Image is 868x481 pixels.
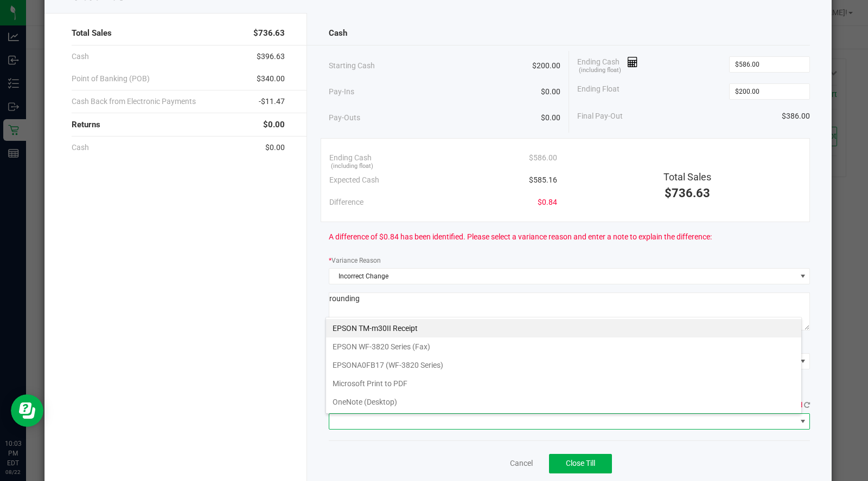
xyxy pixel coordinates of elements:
[329,27,347,40] span: Cash
[257,51,285,62] span: $396.63
[329,112,360,123] span: Pay-Outs
[549,454,612,473] button: Close Till
[577,56,638,73] span: Ending Cash
[11,394,43,427] iframe: Resource center
[253,27,285,40] span: $736.63
[577,110,623,122] span: Final Pay-Out
[663,171,711,183] span: Total Sales
[665,186,710,200] span: $736.63
[326,393,801,411] li: OneNote (Desktop)
[326,319,801,337] li: EPSON TM-m30II Receipt
[577,83,620,100] span: Ending Float
[259,96,285,107] span: -$11.47
[329,197,363,208] span: Difference
[541,112,560,123] span: $0.00
[529,152,557,164] span: $586.00
[782,110,810,122] span: $386.00
[510,458,533,469] a: Cancel
[541,86,560,97] span: $0.00
[329,174,379,186] span: Expected Cash
[331,162,373,171] span: (including float)
[72,27,112,40] span: Total Sales
[257,73,285,84] span: $340.00
[529,174,557,186] span: $585.16
[329,231,712,243] span: A difference of $0.84 has been identified. Please select a variance reason and enter a note to ex...
[566,459,595,467] span: Close Till
[329,152,372,164] span: Ending Cash
[72,142,89,153] span: Cash
[329,60,375,71] span: Starting Cash
[326,337,801,356] li: EPSON WF-3820 Series (Fax)
[72,73,150,84] span: Point of Banking (POB)
[538,197,557,208] span: $0.84
[263,119,285,131] span: $0.00
[329,269,796,284] span: Incorrect Change
[329,256,381,265] label: Variance Reason
[72,96,196,107] span: Cash Back from Electronic Payments
[326,374,801,393] li: Microsoft Print to PDF
[265,142,285,153] span: $0.00
[326,356,801,374] li: EPSONA0FB17 (WF-3820 Series)
[72,51,89,62] span: Cash
[579,66,621,75] span: (including float)
[72,113,285,136] div: Returns
[532,60,560,71] span: $200.00
[329,86,354,97] span: Pay-Ins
